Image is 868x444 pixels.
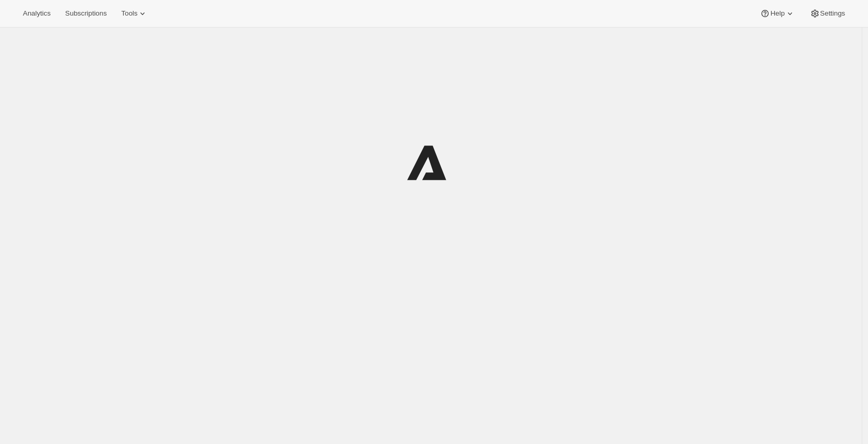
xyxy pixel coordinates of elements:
[65,9,107,18] span: Subscriptions
[754,6,801,21] button: Help
[121,9,137,18] span: Tools
[770,9,784,18] span: Help
[17,6,57,21] button: Analytics
[59,6,113,21] button: Subscriptions
[115,6,154,21] button: Tools
[23,9,50,18] span: Analytics
[820,9,845,18] span: Settings
[804,6,851,21] button: Settings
